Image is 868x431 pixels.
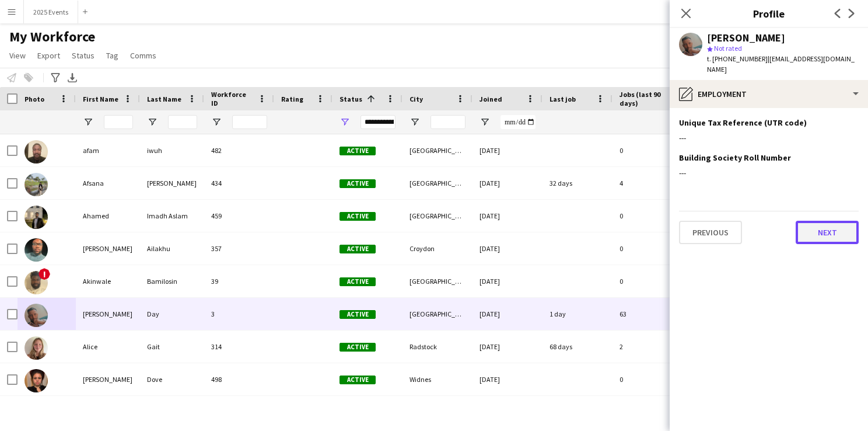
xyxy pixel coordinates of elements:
button: Open Filter Menu [480,117,490,127]
div: [GEOGRAPHIC_DATA] [402,200,473,232]
div: Gait [140,331,204,363]
div: Dove [140,363,204,395]
span: Last Name [147,95,181,103]
div: 0 [612,232,688,265]
button: 2025 Events [24,1,78,23]
span: First Name [83,95,118,103]
div: 459 [204,200,274,232]
div: iwuh [140,134,204,166]
div: 99 [204,396,274,428]
span: Joined [480,95,502,103]
span: Active [339,277,376,286]
div: [PERSON_NAME] [76,232,140,265]
div: [GEOGRAPHIC_DATA] [402,167,473,199]
h3: Profile [670,6,868,21]
div: 0 [612,265,688,297]
div: [DATE] [473,232,542,265]
span: Rating [281,95,303,103]
span: Comms [130,50,156,61]
div: [DATE] [473,200,542,232]
div: [PERSON_NAME] [76,396,140,428]
div: [DATE] [473,298,542,330]
a: Status [67,48,99,63]
div: 357 [204,232,274,265]
a: View [5,48,30,63]
div: 1 day [542,298,612,330]
input: Joined Filter Input [501,115,535,129]
span: Workforce ID [211,90,253,107]
div: Blaseby [140,396,204,428]
button: Open Filter Menu [409,117,420,127]
div: afam [76,134,140,166]
div: [PERSON_NAME] [707,33,785,43]
div: [DATE] [473,331,542,363]
span: Photo [24,95,44,103]
input: City Filter Input [430,115,466,129]
button: Open Filter Menu [339,117,350,127]
div: Afsana [76,167,140,199]
img: Alfie Day [24,304,48,327]
div: 68 days [542,331,612,363]
input: Last Name Filter Input [168,115,197,129]
div: Warrington [402,396,473,428]
app-action-btn: Advanced filters [48,71,62,85]
a: Export [33,48,65,63]
div: [DATE] [473,363,542,395]
div: 434 [204,167,274,199]
div: [DATE] [473,134,542,166]
div: 498 [204,363,274,395]
span: View [9,50,26,61]
span: Active [339,147,376,155]
div: Ailakhu [140,232,204,265]
div: [PERSON_NAME] [140,167,204,199]
div: 3 [204,298,274,330]
div: Akinwale [76,265,140,297]
div: Employment [670,80,868,108]
a: Tag [101,48,123,63]
span: Jobs (last 90 days) [619,90,667,107]
div: Alice [76,331,140,363]
div: [GEOGRAPHIC_DATA] [402,265,473,297]
div: 482 [204,134,274,166]
input: First Name Filter Input [104,115,133,129]
div: 0 [612,363,688,395]
span: Export [37,50,60,61]
app-action-btn: Export XLSX [65,71,79,85]
span: My Workforce [9,28,95,46]
span: Active [339,376,376,384]
span: Active [339,343,376,352]
span: Last job [549,95,576,103]
div: 0 [612,396,688,428]
img: afam iwuh [24,140,48,164]
span: Active [339,212,376,221]
span: t. [PHONE_NUMBER] [707,54,768,63]
span: Active [339,310,376,319]
img: Akinwale Bamilosin [24,271,48,294]
div: 32 days [542,167,612,199]
span: Status [339,95,362,103]
a: Comms [125,48,161,63]
div: [GEOGRAPHIC_DATA] [402,134,473,166]
img: Afsana Sharmin [24,173,48,196]
div: 39 [204,265,274,297]
div: --- [679,168,859,178]
button: Open Filter Menu [211,117,222,127]
span: City [409,95,423,103]
span: Not rated [714,44,742,53]
div: 314 [204,331,274,363]
button: Next [796,221,859,244]
div: [GEOGRAPHIC_DATA] [402,298,473,330]
div: [PERSON_NAME] [76,363,140,395]
div: 4 [612,167,688,199]
span: Active [339,245,376,253]
div: Bamilosin [140,265,204,297]
span: | [EMAIL_ADDRESS][DOMAIN_NAME] [707,54,855,74]
div: Croydon [402,232,473,265]
div: --- [679,133,859,143]
div: [DATE] [473,396,542,428]
div: 0 [612,200,688,232]
span: Tag [106,50,118,61]
div: Imadh Aslam [140,200,204,232]
input: Workforce ID Filter Input [232,115,267,129]
img: Alice Gait [24,336,48,360]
